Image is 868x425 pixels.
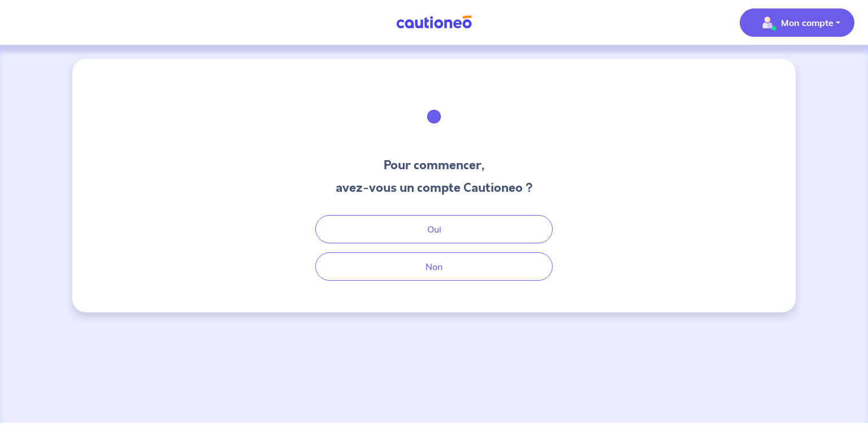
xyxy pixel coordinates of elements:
button: Non [315,252,553,281]
img: illu_account_valid_menu.svg [758,14,776,32]
img: Cautioneo [392,15,476,29]
button: Oui [315,215,553,243]
h3: avez-vous un compte Cautioneo ? [336,179,533,197]
h3: Pour commencer, [336,156,533,174]
img: illu_welcome.svg [403,86,465,147]
p: Mon compte [781,16,834,29]
button: illu_account_valid_menu.svgMon compte [740,8,854,37]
